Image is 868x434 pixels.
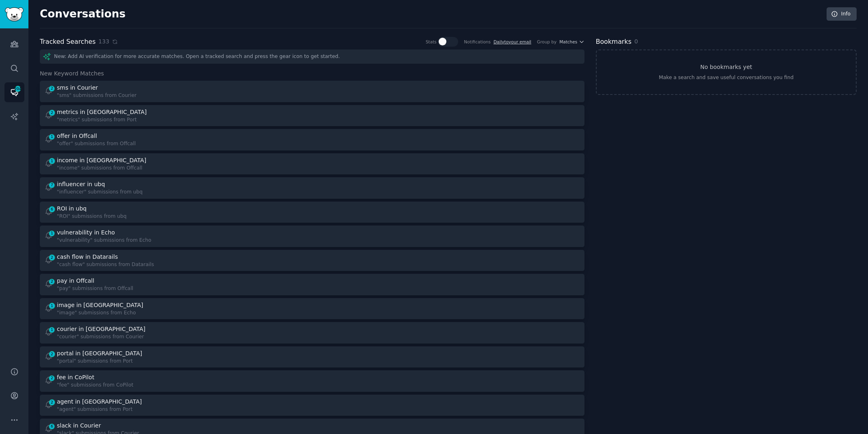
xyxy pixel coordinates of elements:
[98,37,109,46] span: 133
[40,226,584,247] a: 1vulnerability in Echo"vulnerability" submissions from Echo
[57,333,147,341] div: "courier" submissions from Courier
[48,327,56,333] span: 1
[40,8,126,21] h2: Conversations
[48,255,56,260] span: 2
[57,132,97,140] div: offer in Offcall
[40,177,584,199] a: 7influencer in ubq"influencer" submissions from ubq
[464,39,491,45] div: Notifications
[40,298,584,320] a: 1image in [GEOGRAPHIC_DATA]"image" submissions from Echo
[40,274,584,295] a: 2pay in Offcall"pay" submissions from Offcall
[48,375,56,381] span: 2
[57,140,136,148] div: "offer" submissions from Offcall
[40,153,584,175] a: 1income in [GEOGRAPHIC_DATA]"income" submissions from Offcall
[57,165,148,172] div: "income" submissions from Offcall
[659,74,794,82] div: Make a search and save useful conversations you find
[494,39,531,44] a: Dailytoyour email
[48,158,56,164] span: 1
[700,63,752,71] h3: No bookmarks yet
[57,325,145,333] div: courier in [GEOGRAPHIC_DATA]
[57,406,143,413] div: "agent" submissions from Port
[48,110,56,116] span: 2
[57,261,154,269] div: "cash flow" submissions from Datarails
[559,39,584,45] button: Matches
[57,373,94,382] div: fee in CoPilot
[57,180,105,189] div: influencer in ubq
[48,86,56,91] span: 2
[48,303,56,309] span: 1
[57,397,142,406] div: agent in [GEOGRAPHIC_DATA]
[596,49,857,95] a: No bookmarks yetMake a search and save useful conversations you find
[48,400,56,405] span: 2
[40,370,584,392] a: 2fee in CoPilot"fee" submissions from CoPilot
[57,116,148,124] div: "metrics" submissions from Port
[57,382,133,389] div: "fee" submissions from CoPilot
[40,37,95,47] h2: Tracked Searches
[57,92,136,99] div: "sms" submissions from Courier
[57,277,94,285] div: pay in Offcall
[537,39,556,45] div: Group by
[40,129,584,150] a: 1offer in Offcall"offer" submissions from Offcall
[40,49,584,64] div: New: Add AI verification for more accurate matches. Open a tracked search and press the gear icon...
[5,7,24,21] img: GummySearch logo
[57,156,146,165] div: income in [GEOGRAPHIC_DATA]
[57,84,98,92] div: sms in Courier
[426,39,437,45] div: Stats
[48,182,56,188] span: 7
[40,250,584,271] a: 2cash flow in Datarails"cash flow" submissions from Datarails
[57,285,133,292] div: "pay" submissions from Offcall
[827,7,857,21] a: Info
[57,228,115,237] div: vulnerability in Echo
[48,206,56,212] span: 6
[4,82,24,102] a: 204
[40,395,584,416] a: 2agent in [GEOGRAPHIC_DATA]"agent" submissions from Port
[40,322,584,344] a: 1courier in [GEOGRAPHIC_DATA]"courier" submissions from Courier
[40,81,584,102] a: 2sms in Courier"sms" submissions from Courier
[48,230,56,236] span: 1
[48,351,56,357] span: 2
[57,108,147,116] div: metrics in [GEOGRAPHIC_DATA]
[57,421,101,430] div: slack in Courier
[57,204,87,213] div: ROI in ubq
[14,86,22,92] span: 204
[48,134,56,140] span: 1
[57,301,143,309] div: image in [GEOGRAPHIC_DATA]
[596,37,632,47] h2: Bookmarks
[40,69,104,78] span: New Keyword Matches
[48,279,56,284] span: 2
[40,202,584,223] a: 6ROI in ubq"ROI" submissions from ubq
[57,309,145,317] div: "image" submissions from Echo
[57,358,144,365] div: "portal" submissions from Port
[57,213,127,220] div: "ROI" submissions from ubq
[559,39,577,45] span: Matches
[57,237,152,244] div: "vulnerability" submissions from Echo
[48,423,56,429] span: 6
[57,349,142,358] div: portal in [GEOGRAPHIC_DATA]
[40,346,584,368] a: 2portal in [GEOGRAPHIC_DATA]"portal" submissions from Port
[634,38,638,45] span: 0
[40,105,584,127] a: 2metrics in [GEOGRAPHIC_DATA]"metrics" submissions from Port
[57,189,143,196] div: "influencer" submissions from ubq
[57,253,118,261] div: cash flow in Datarails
